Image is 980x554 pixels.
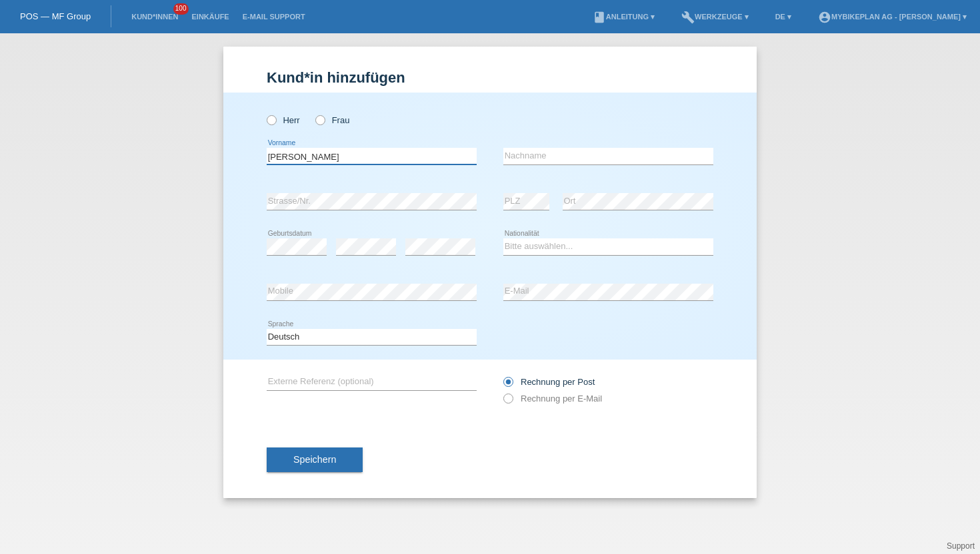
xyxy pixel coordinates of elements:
button: Speichern [267,447,363,473]
a: DE ▾ [769,13,798,21]
span: 100 [173,3,189,15]
label: Frau [315,115,349,125]
a: bookAnleitung ▾ [586,13,661,21]
a: Einkäufe [185,13,235,21]
h1: Kund*in hinzufügen [267,69,713,86]
a: Kund*innen [125,13,185,21]
a: buildWerkzeuge ▾ [675,13,755,21]
input: Rechnung per E-Mail [503,394,512,410]
i: account_circle [818,11,831,24]
input: Frau [315,115,324,124]
input: Herr [267,115,275,124]
a: E-Mail Support [236,13,312,21]
span: Speichern [293,454,336,465]
i: build [681,11,695,24]
a: Support [947,541,975,551]
label: Rechnung per Post [503,377,595,387]
a: POS — MF Group [20,11,91,21]
label: Rechnung per E-Mail [503,394,602,404]
label: Herr [267,115,300,125]
a: account_circleMybikeplan AG - [PERSON_NAME] ▾ [811,13,973,21]
input: Rechnung per Post [503,377,512,394]
i: book [593,11,606,24]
